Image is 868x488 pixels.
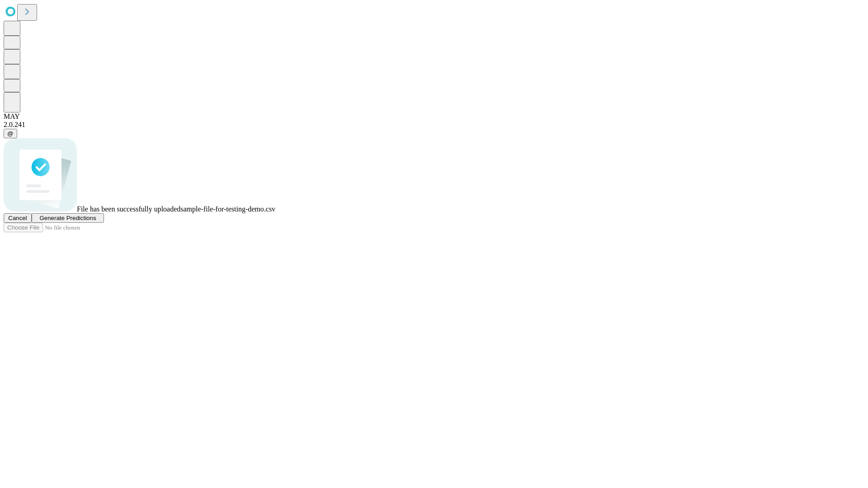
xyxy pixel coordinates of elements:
button: Generate Predictions [32,213,104,223]
button: @ [4,129,17,138]
span: Cancel [8,215,27,221]
span: File has been successfully uploaded [77,205,180,213]
div: MAY [4,113,864,121]
span: sample-file-for-testing-demo.csv [180,205,275,213]
span: Generate Predictions [39,215,96,221]
div: 2.0.241 [4,121,864,129]
span: @ [7,130,14,137]
button: Cancel [4,213,32,223]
